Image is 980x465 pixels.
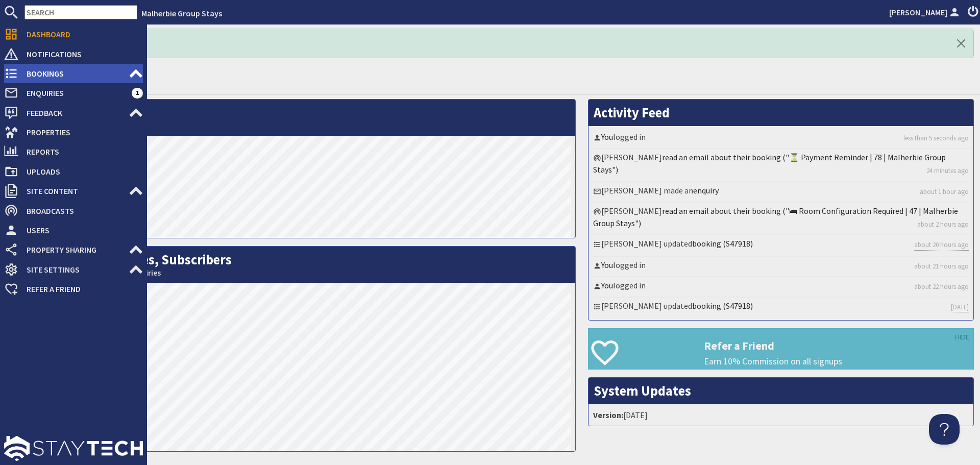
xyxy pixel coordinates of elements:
a: enquiry [693,185,719,195]
img: staytech_l_w-4e588a39d9fa60e82540d7cfac8cfe4b7147e857d3e8dbdfbd41c59d52db0ec4.svg [4,436,143,461]
li: logged in [591,129,971,149]
a: about 2 hours ago [917,219,969,229]
a: System Updates [594,382,691,399]
a: 24 minutes ago [926,166,969,176]
a: Notifications [4,46,143,62]
a: Activity Feed [594,104,670,121]
a: Refer a Friend [4,281,143,297]
span: Users [18,222,143,238]
a: Users [4,222,143,238]
li: logged in [591,257,971,277]
li: logged in [591,277,971,298]
small: This Month: 1662 Visits [36,121,570,131]
li: [PERSON_NAME] updated [591,235,971,256]
a: Dashboard [4,26,143,42]
li: [PERSON_NAME] updated [591,298,971,317]
span: Site Settings [18,261,129,278]
a: Bookings [4,65,143,82]
a: You [601,260,613,270]
a: read an email about their booking ("🛏 Room Configuration Required | 47 | Malherbie Group Stays") [593,206,958,228]
a: HIDE [955,332,969,343]
p: Earn 10% Commission on all signups [704,355,973,368]
a: Refer a Friend Earn 10% Commission on all signups [588,328,974,370]
a: Uploads [4,163,143,180]
a: about 20 hours ago [914,240,969,250]
div: Logged In! Hello! [31,29,974,58]
a: Malherbie Group Stays [141,8,222,18]
small: This Month: 0 Bookings, 2 Enquiries [36,268,570,278]
a: You [601,132,613,142]
span: 1 [132,88,143,98]
a: about 22 hours ago [914,282,969,291]
input: SEARCH [24,5,137,19]
span: Bookings [18,65,129,82]
span: Notifications [18,46,143,62]
a: Site Content [4,183,143,199]
h2: Visits per Day [31,100,575,136]
li: [PERSON_NAME] [591,203,971,235]
a: booking (S47918) [692,301,753,311]
a: Reports [4,143,143,160]
span: Reports [18,143,143,160]
h2: Bookings, Enquiries, Subscribers [31,247,575,283]
a: You [601,280,613,290]
li: [DATE] [591,407,971,423]
span: Uploads [18,163,143,180]
strong: Version: [593,410,623,420]
a: Site Settings [4,261,143,278]
span: Enquiries [18,85,132,101]
a: Property Sharing [4,241,143,258]
a: [DATE] [951,302,969,312]
a: [PERSON_NAME] [889,6,962,18]
span: Broadcasts [18,203,143,219]
span: Dashboard [18,26,143,42]
a: less than 5 seconds ago [903,133,969,143]
span: Refer a Friend [18,281,143,297]
a: about 21 hours ago [914,261,969,271]
a: booking (S47918) [692,238,753,249]
iframe: Toggle Customer Support [929,414,960,445]
a: Enquiries 1 [4,85,143,101]
span: Property Sharing [18,241,129,258]
li: [PERSON_NAME] [591,149,971,182]
a: Broadcasts [4,203,143,219]
span: Properties [18,124,143,140]
span: Site Content [18,183,129,199]
a: Feedback [4,105,143,121]
a: Properties [4,124,143,140]
a: read an email about their booking ("⏳ Payment Reminder | 78 | Malherbie Group Stays") [593,152,946,175]
span: Feedback [18,105,129,121]
a: about 1 hour ago [920,187,969,197]
li: [PERSON_NAME] made an [591,182,971,203]
h3: Refer a Friend [704,339,973,352]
